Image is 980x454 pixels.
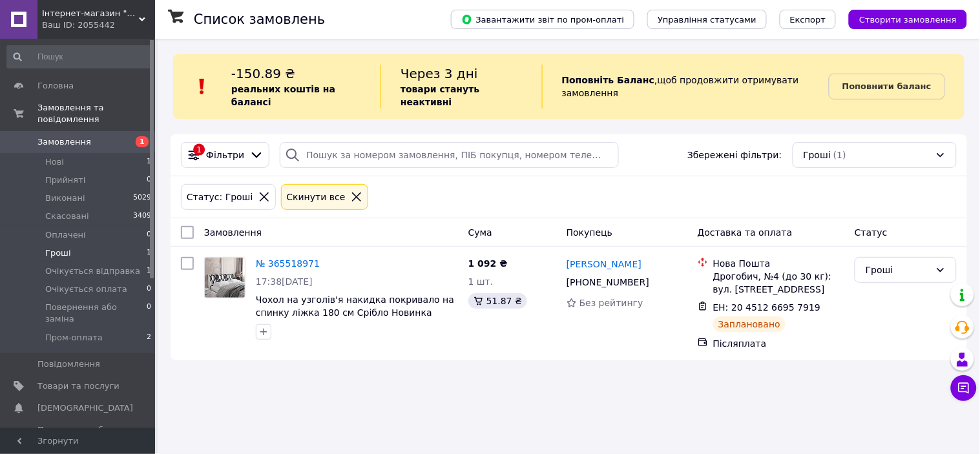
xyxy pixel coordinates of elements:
span: Фільтри [206,149,244,161]
a: [PERSON_NAME] [567,258,641,271]
button: Чат з покупцем [951,375,977,401]
span: 3409 [133,211,151,222]
div: Cкинути все [284,190,348,204]
div: 51.87 ₴ [468,293,527,309]
span: 5029 [133,192,151,204]
div: Гроші [866,263,930,277]
a: Фото товару [204,257,245,298]
span: Скасовані [45,211,89,222]
a: Поповнити баланс [829,74,945,99]
a: № 365518971 [256,258,320,269]
b: реальних коштів на балансі [231,84,335,107]
span: Оплачені [45,229,86,241]
span: 0 [147,229,151,241]
span: (1) [833,150,846,160]
span: Прийняті [45,174,85,186]
span: 1 [147,265,151,277]
span: 1 [147,156,151,168]
button: Експорт [780,10,837,29]
div: Статус: Гроші [184,190,256,204]
span: Через 3 дні [401,66,478,81]
span: -150.89 ₴ [231,66,295,81]
span: ЕН: 20 4512 6695 7919 [713,302,821,313]
span: 17:38[DATE] [256,276,313,287]
span: [PHONE_NUMBER] [567,277,649,287]
div: Ваш ID: 2055442 [42,19,155,31]
span: Очікується оплата [45,284,127,295]
span: Товари та послуги [37,380,120,392]
span: Замовлення [37,136,91,148]
span: Завантажити звіт по пром-оплаті [461,14,624,25]
span: 0 [147,174,151,186]
h1: Список замовлень [194,12,325,27]
span: Повідомлення [37,358,100,370]
span: Управління статусами [658,15,756,25]
button: Управління статусами [647,10,767,29]
span: Пром-оплата [45,332,103,344]
span: Виконані [45,192,85,204]
a: Створити замовлення [836,14,967,24]
span: Головна [37,80,74,92]
span: Доставка та оплата [698,227,793,238]
button: Завантажити звіт по пром-оплаті [451,10,634,29]
span: Нові [45,156,64,168]
span: Статус [855,227,888,238]
img: :exclamation: [193,77,212,96]
b: Поповнити баланс [842,81,932,91]
span: 1 [136,136,149,147]
span: [DEMOGRAPHIC_DATA] [37,402,133,414]
span: Інтернет-магазин "Little Sam" [42,8,139,19]
span: Гроші [804,149,831,161]
span: 1 [147,247,151,259]
div: Післяплата [713,337,844,350]
span: Збережені фільтри: [687,149,782,161]
span: Замовлення [204,227,262,238]
span: Замовлення та повідомлення [37,102,155,125]
div: Дрогобич, №4 (до 30 кг): вул. [STREET_ADDRESS] [713,270,844,296]
input: Пошук за номером замовлення, ПІБ покупця, номером телефону, Email, номером накладної [280,142,619,168]
input: Пошук [6,45,152,68]
div: , щоб продовжити отримувати замовлення [542,65,829,108]
button: Створити замовлення [849,10,967,29]
span: Без рейтингу [579,298,643,308]
span: 0 [147,302,151,325]
div: Заплановано [713,316,786,332]
img: Фото товару [205,258,245,298]
b: Поповніть Баланс [562,75,655,85]
span: 1 092 ₴ [468,258,508,269]
span: Повернення або заміна [45,302,147,325]
span: Покупець [567,227,612,238]
span: Очікується відправка [45,265,140,277]
a: Чохол на узголів'я накидка покривало на спинку ліжка 180 см Срібло Новинка [256,294,454,318]
span: 2 [147,332,151,344]
span: Створити замовлення [859,15,957,25]
span: Гроші [45,247,71,259]
span: Cума [468,227,492,238]
span: 1 шт. [468,276,494,287]
span: 0 [147,284,151,295]
div: Нова Пошта [713,257,844,270]
span: Показники роботи компанії [37,424,120,448]
span: Експорт [790,15,826,25]
b: товари стануть неактивні [401,84,479,107]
